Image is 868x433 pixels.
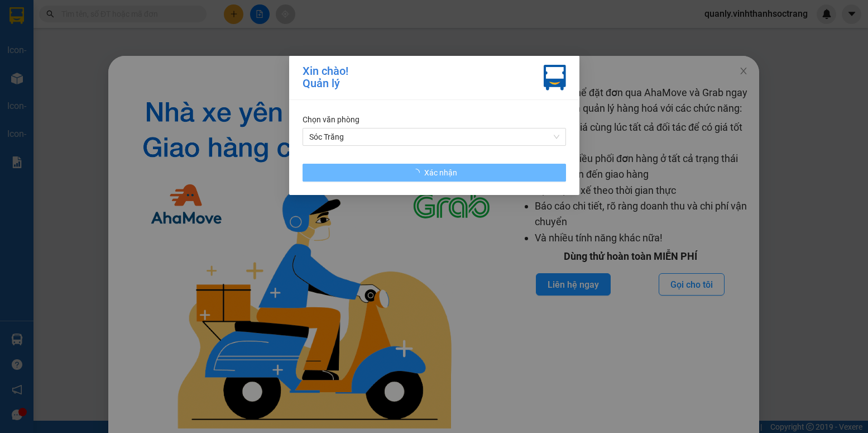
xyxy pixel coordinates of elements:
span: Xác nhận [424,166,457,179]
button: Xác nhận [303,164,566,182]
div: Chọn văn phòng [303,113,566,126]
span: loading [411,169,424,177]
span: Sóc Trăng [309,129,559,145]
img: vxr-icon [544,65,566,91]
div: Xin chào! Quản lý [303,65,348,91]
